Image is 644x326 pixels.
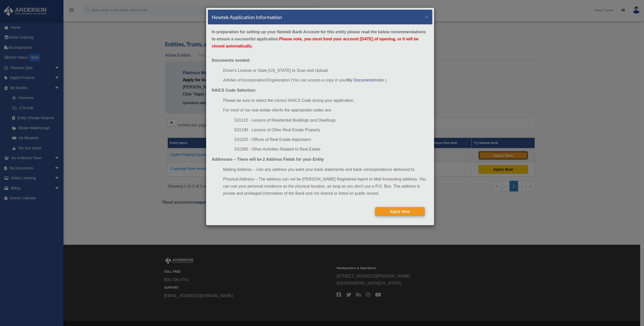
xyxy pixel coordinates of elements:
[223,67,428,74] li: Driver's License or State [US_STATE] to Scan and Upload
[235,136,428,143] li: 531320 - Offices of Real Estate Appraisers
[223,97,428,104] li: Please be sure to select the correct NAICS Code during your application.
[212,37,419,48] span: Please note, you must fund your account [DATE] of opening, or it will be closed automatically.
[223,107,428,114] li: For most of our real estate clients the appropriate codes are:
[235,146,428,153] li: 531390 - Other Activities Related to Real Estate
[425,14,428,20] button: ×
[212,58,251,62] strong: Documents needed:
[223,176,428,197] li: Physical Address – The address can not be [PERSON_NAME] Registered Agent or Mail forwarding addre...
[212,157,324,161] strong: Addresses – There will be 2 Address Fields for your Entity
[375,207,425,216] button: Apply Now
[212,13,282,21] h4: Newtek Application Information
[223,77,428,84] li: Articles of Incorporation/Organization (You can access a copy in your folder.)
[223,166,428,173] li: Mailing Address – Use any address you want your bank statements and bank correspondence delivered...
[212,30,426,48] strong: In preparation for setting up your Newtek Bank Account for this entity please read the below reco...
[212,88,256,92] strong: NAICS Code Selection:
[347,78,374,82] a: My Documents
[235,117,428,124] li: 531110 - Lessors of Residential Buildings and Dwellings
[235,126,428,134] li: 531190 - Lessors of Other Real Estate Property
